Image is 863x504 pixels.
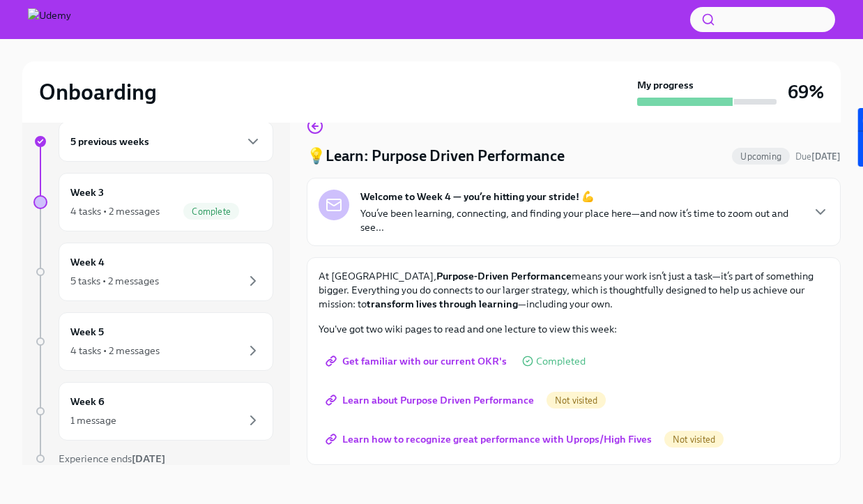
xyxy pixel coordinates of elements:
[637,78,694,92] strong: My progress
[319,425,662,453] a: Learn how to recognize great performance with Uprops/High Fives
[70,134,149,149] h6: 5 previous weeks
[732,151,790,162] span: Upcoming
[795,151,841,162] span: Due
[795,150,841,163] span: August 23rd, 2025 10:00
[70,274,159,288] div: 5 tasks • 2 messages
[328,354,507,368] span: Get familiar with our current OKR's
[319,322,829,336] p: You've got two wiki pages to read and one lecture to view this week:
[367,298,518,310] strong: transform lives through learning
[183,206,239,217] span: Complete
[328,393,534,407] span: Learn about Purpose Driven Performance
[59,121,273,162] div: 5 previous weeks
[664,434,724,445] span: Not visited
[436,270,572,282] strong: Purpose-Driven Performance
[547,395,606,406] span: Not visited
[70,344,160,358] div: 4 tasks • 2 messages
[70,394,105,409] h6: Week 6
[132,452,165,465] strong: [DATE]
[33,243,273,301] a: Week 45 tasks • 2 messages
[39,78,157,106] h2: Onboarding
[33,382,273,441] a: Week 61 message
[788,79,824,105] h3: 69%
[536,356,586,367] span: Completed
[360,190,595,204] strong: Welcome to Week 4 — you’re hitting your stride! 💪
[28,8,71,31] img: Udemy
[319,347,517,375] a: Get familiar with our current OKR's
[33,312,273,371] a: Week 54 tasks • 2 messages
[33,173,273,231] a: Week 34 tasks • 2 messagesComplete
[319,386,544,414] a: Learn about Purpose Driven Performance
[70,254,105,270] h6: Week 4
[70,324,104,339] h6: Week 5
[319,269,829,311] p: At [GEOGRAPHIC_DATA], means your work isn’t just a task—it’s part of something bigger. Everything...
[59,452,165,465] span: Experience ends
[70,204,160,218] div: 4 tasks • 2 messages
[328,432,652,446] span: Learn how to recognize great performance with Uprops/High Fives
[360,206,801,234] p: You’ve been learning, connecting, and finding your place here—and now it’s time to zoom out and s...
[70,413,116,427] div: 1 message
[70,185,104,200] h6: Week 3
[307,146,565,167] h4: 💡Learn: Purpose Driven Performance
[811,151,841,162] strong: [DATE]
